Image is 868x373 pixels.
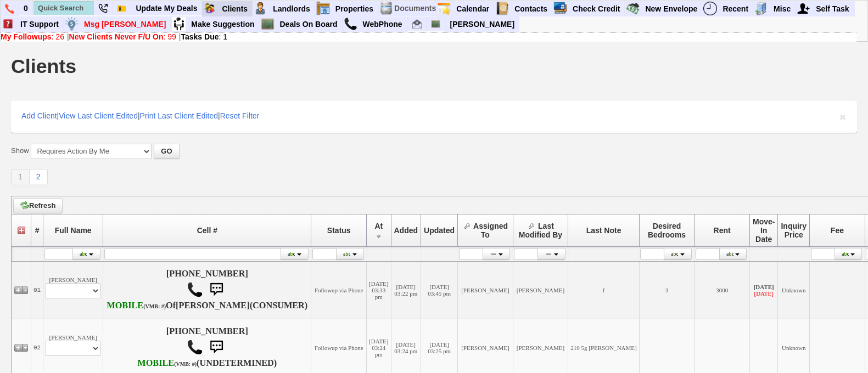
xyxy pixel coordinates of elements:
[695,261,750,319] td: 3000
[513,261,568,319] td: [PERSON_NAME]
[1,32,52,41] b: My Followups
[107,301,166,310] b: T-Mobile USA, Inc.
[131,1,202,15] a: Update My Deals
[437,2,451,15] img: appt_icon.png
[811,2,854,16] a: Self Task
[5,4,14,14] img: phone.png
[172,17,186,31] img: su2.jpg
[797,2,810,15] img: myadd.png
[718,2,753,16] a: Recent
[458,261,513,319] td: [PERSON_NAME]
[769,2,796,16] a: Misc
[431,19,440,29] img: chalkboard.png
[648,222,686,239] span: Desired Bedrooms
[276,17,343,31] a: Deals On Board
[80,17,171,31] a: Msg [PERSON_NAME]
[261,17,275,31] img: chalkboard.png
[641,2,702,16] a: New Envelope
[187,281,203,298] img: call.png
[495,2,509,15] img: contact.png
[217,2,253,16] a: Clients
[181,32,219,41] b: Tasks Due
[33,1,94,15] input: Quick Search
[105,269,309,312] h4: [PHONE_NUMBER] Of (CONSUMER)
[197,226,217,235] span: Cell #
[205,279,227,301] img: sms.png
[1,17,15,31] img: help2.png
[568,2,625,16] a: Check Credit
[11,169,30,184] a: 1
[98,4,108,13] img: phone22.png
[316,2,330,15] img: properties.png
[367,261,391,319] td: [DATE] 03:33 pm
[268,2,315,16] a: Landlords
[703,2,717,15] img: recent.png
[203,2,216,15] img: clients.png
[781,222,807,239] span: Inquiry Price
[174,361,197,367] font: (VMB: #)
[1,32,64,41] a: My Followups: 26
[176,301,250,310] b: [PERSON_NAME]
[379,2,393,15] img: docs.png
[84,20,166,29] font: Msg [PERSON_NAME]
[254,2,267,15] img: landlord.png
[11,101,857,133] div: | | |
[359,17,407,31] a: WebPhone
[105,326,309,369] h4: [PHONE_NUMBER] (UNDETERMINED)
[446,17,519,31] a: [PERSON_NAME]
[143,303,166,309] font: (VMB: #)
[394,226,418,235] span: Added
[510,2,552,16] a: Contacts
[187,339,203,355] img: call.png
[1,32,856,41] div: | |
[754,284,774,290] b: [DATE]
[626,2,640,15] img: gmoney.png
[11,146,29,156] label: Show
[639,261,695,319] td: 3
[137,358,174,368] font: MOBILE
[327,226,351,235] span: Status
[11,56,76,76] h1: Clients
[59,111,138,120] a: View Last Client Edited
[69,32,164,41] b: New Clients Never F/U On
[714,226,731,235] span: Rent
[140,111,218,120] a: Print Last Client Edited
[374,222,383,230] span: At
[519,222,562,239] span: Last Modified By
[181,32,228,41] a: Tasks Due: 1
[412,19,422,29] img: jorge@homesweethomeproperties.com
[16,17,64,31] a: IT Support
[753,217,775,244] span: Move-In Date
[421,261,458,319] td: [DATE] 03:45 pm
[117,4,126,13] img: Bookmark.png
[754,2,768,15] img: officebldg.png
[154,144,179,159] button: GO
[778,261,810,319] td: Unknown
[187,17,259,31] a: Make Suggestion
[65,17,79,31] img: money.png
[13,198,63,213] a: Refresh
[831,226,844,235] span: Fee
[568,261,639,319] td: f
[553,2,567,15] img: creditreport.png
[754,290,773,297] font: [DATE]
[391,261,421,319] td: [DATE] 03:22 pm
[31,261,43,319] td: 01
[220,111,260,120] a: Reset Filter
[586,226,621,235] span: Last Note
[394,1,436,16] td: Documents
[107,301,143,310] font: MOBILE
[137,358,197,368] b: AT&T Wireless
[452,2,494,16] a: Calendar
[31,214,43,246] th: #
[424,226,455,235] span: Updated
[311,261,367,319] td: Followup via Phone
[205,336,227,358] img: sms.png
[331,2,378,16] a: Properties
[344,17,357,31] img: call.png
[21,111,57,120] a: Add Client
[30,169,48,184] a: 2
[473,222,508,239] span: Assigned To
[55,226,92,235] span: Full Name
[69,32,176,41] a: New Clients Never F/U On: 99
